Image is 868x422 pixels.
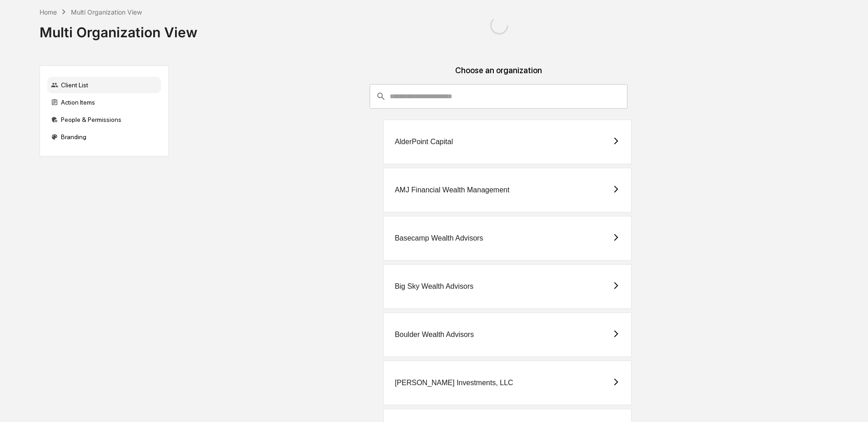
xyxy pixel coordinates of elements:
[40,8,57,16] div: Home
[47,77,161,93] div: Client List
[71,8,142,16] div: Multi Organization View
[395,138,453,146] div: AlderPoint Capital
[47,129,161,145] div: Branding
[370,84,627,109] div: consultant-dashboard__filter-organizations-search-bar
[40,17,197,40] div: Multi Organization View
[395,186,509,194] div: AMJ Financial Wealth Management
[395,379,513,387] div: [PERSON_NAME] Investments, LLC
[176,65,821,84] div: Choose an organization
[395,331,474,339] div: Boulder Wealth Advisors
[47,94,161,111] div: Action Items
[395,234,483,242] div: Basecamp Wealth Advisors
[47,111,161,128] div: People & Permissions
[395,282,473,291] div: Big Sky Wealth Advisors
